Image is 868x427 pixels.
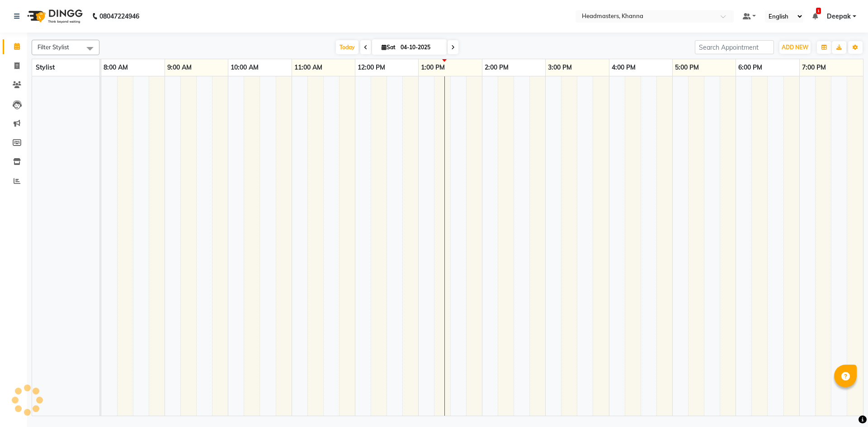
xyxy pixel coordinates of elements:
a: 1 [812,12,818,20]
a: 10:00 AM [228,61,261,74]
span: Stylist [36,63,55,71]
a: 11:00 AM [292,61,325,74]
a: 1:00 PM [419,61,447,74]
a: 5:00 PM [673,61,701,74]
span: Filter Stylist [38,43,69,51]
b: 08047224946 [99,4,139,29]
a: 6:00 PM [736,61,764,74]
iframe: chat widget [830,391,859,418]
span: Deepak [827,12,851,21]
a: 3:00 PM [546,61,574,74]
span: ADD NEW [782,44,808,51]
a: 7:00 PM [800,61,828,74]
a: 2:00 PM [482,61,511,74]
span: Sat [379,44,398,51]
span: Today [336,40,359,54]
a: 12:00 PM [355,61,387,74]
button: ADD NEW [779,41,811,54]
img: logo [23,4,85,29]
input: Search Appointment [695,40,774,54]
a: 8:00 AM [101,61,130,74]
input: 2025-10-04 [398,41,443,54]
a: 9:00 AM [165,61,194,74]
span: 1 [816,8,821,14]
a: 4:00 PM [609,61,638,74]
